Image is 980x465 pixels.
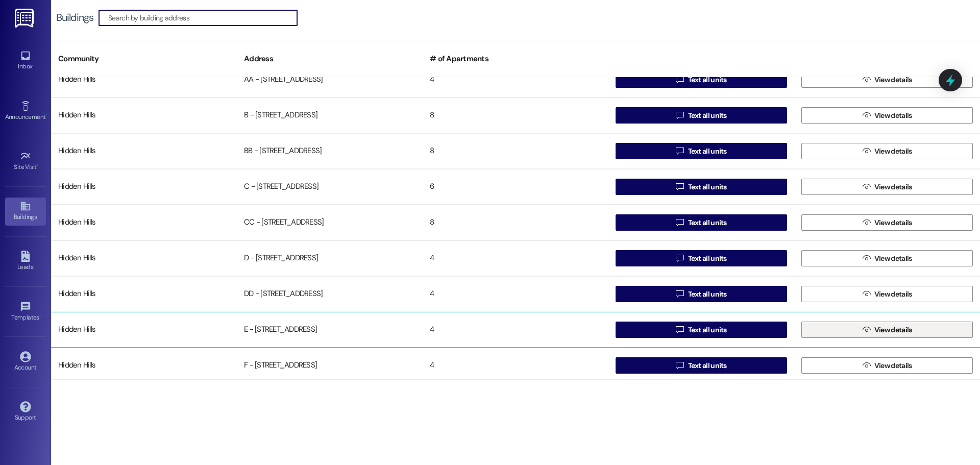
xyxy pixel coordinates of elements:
i:  [676,254,683,262]
span: View details [874,146,912,157]
button: View details [801,143,973,159]
div: Address [237,46,423,71]
div: Hidden Hills [51,355,237,376]
button: View details [801,357,973,374]
i:  [676,76,683,84]
div: Community [51,46,237,71]
div: Hidden Hills [51,177,237,197]
div: Hidden Hills [51,248,237,268]
a: Leads [5,248,46,275]
span: View details [874,182,912,192]
span: Text all units [688,325,727,335]
span: View details [874,360,912,371]
button: View details [801,286,973,302]
i:  [863,290,870,298]
div: 8 [423,141,608,161]
button: Text all units [616,143,787,159]
span: Text all units [688,289,727,300]
button: View details [801,214,973,231]
div: Hidden Hills [51,212,237,233]
div: Hidden Hills [51,320,237,340]
button: Text all units [616,250,787,266]
div: 4 [423,69,608,90]
i:  [863,326,870,334]
div: 4 [423,284,608,304]
a: Templates • [5,298,46,326]
a: Account [5,348,46,376]
div: # of Apartments [423,46,608,71]
div: F - [STREET_ADDRESS] [237,355,423,376]
i:  [863,254,870,262]
div: E - [STREET_ADDRESS] [237,320,423,340]
div: C - [STREET_ADDRESS] [237,177,423,197]
i:  [863,111,870,119]
span: View details [874,110,912,121]
div: 8 [423,105,608,126]
span: View details [874,217,912,228]
a: Site Visit • [5,148,46,175]
div: 8 [423,212,608,233]
i:  [676,183,683,191]
span: View details [874,325,912,335]
div: Hidden Hills [51,105,237,126]
div: 6 [423,177,608,197]
div: B - [STREET_ADDRESS] [237,105,423,126]
div: 4 [423,248,608,268]
i:  [863,76,870,84]
span: Text all units [688,110,727,121]
div: D - [STREET_ADDRESS] [237,248,423,268]
input: Search by building address [108,11,297,25]
button: View details [801,250,973,266]
a: Buildings [5,198,46,225]
span: • [37,162,38,169]
button: Text all units [616,179,787,195]
span: Text all units [688,217,727,228]
div: DD - [STREET_ADDRESS] [237,284,423,304]
div: AA - [STREET_ADDRESS] [237,69,423,90]
i:  [863,147,870,155]
button: Text all units [616,322,787,338]
i:  [676,147,683,155]
i:  [676,218,683,227]
div: CC - [STREET_ADDRESS] [237,212,423,233]
i:  [676,111,683,119]
button: Text all units [616,286,787,302]
i:  [863,361,870,370]
span: View details [874,253,912,264]
span: • [45,112,47,119]
span: View details [874,75,912,85]
button: View details [801,322,973,338]
i:  [676,326,683,334]
div: 4 [423,320,608,340]
span: Text all units [688,253,727,264]
button: Text all units [616,107,787,124]
button: View details [801,71,973,88]
span: View details [874,289,912,300]
span: Text all units [688,182,727,192]
div: Hidden Hills [51,69,237,90]
div: BB - [STREET_ADDRESS] [237,141,423,161]
i:  [863,218,870,227]
a: Inbox [5,47,46,75]
div: Buildings [56,12,93,23]
span: Text all units [688,360,727,371]
button: View details [801,179,973,195]
i:  [863,183,870,191]
button: Text all units [616,214,787,231]
button: View details [801,107,973,124]
div: 4 [423,355,608,376]
div: Hidden Hills [51,141,237,161]
img: ResiDesk Logo [15,9,36,28]
div: Hidden Hills [51,284,237,304]
span: Text all units [688,146,727,157]
i:  [676,361,683,370]
button: Text all units [616,357,787,374]
i:  [676,290,683,298]
button: Text all units [616,71,787,88]
a: Support [5,398,46,426]
span: • [39,312,41,320]
span: Text all units [688,75,727,85]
